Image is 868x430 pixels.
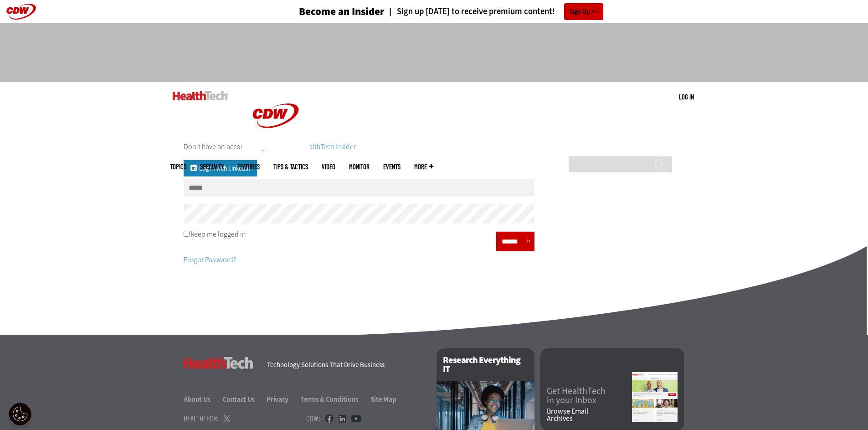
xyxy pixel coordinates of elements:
a: Browse EmailArchives [547,408,632,422]
a: Site Map [370,394,396,404]
span: Topics [170,163,186,170]
a: Get HealthTechin your Inbox [547,387,632,405]
button: Open Preferences [9,403,31,425]
a: MonITor [349,163,370,170]
a: Tips & Tactics [273,163,308,170]
h4: CDW: [306,414,320,422]
span: More [414,163,433,170]
img: Home [173,91,228,100]
h3: HealthTech [184,357,253,369]
a: Forgot Password? [184,255,236,264]
a: CDW [241,142,310,152]
a: Video [322,163,335,170]
a: Privacy [267,394,299,404]
a: Contact Us [222,394,265,404]
a: Events [383,163,401,170]
div: User menu [679,92,694,102]
iframe: advertisement [268,32,600,73]
h4: Technology Solutions That Drive Business [267,362,425,368]
span: Specialty [200,163,224,170]
h2: Research Everything IT [437,348,534,381]
a: Sign up [DATE] to receive premium content! [385,7,555,16]
img: newsletter screenshot [632,372,678,422]
img: Home [241,82,310,150]
a: Log in [679,93,694,101]
div: Cookie Settings [9,403,31,425]
a: About Us [184,394,221,404]
a: Terms & Conditions [300,394,369,404]
a: Features [237,163,260,170]
h4: HealthTech: [184,414,219,422]
a: Become an Insider [265,6,385,17]
a: Sign Up [564,3,603,20]
h3: Become an Insider [299,6,385,17]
